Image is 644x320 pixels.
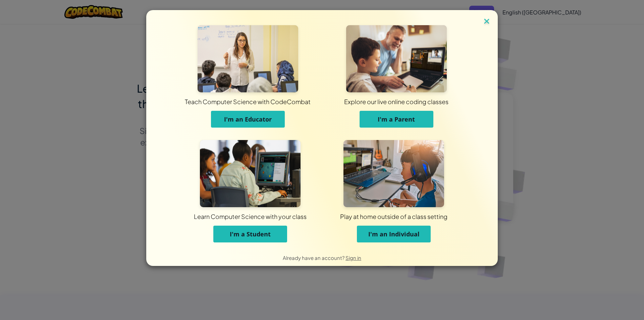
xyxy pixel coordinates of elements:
[230,230,271,238] span: I'm a Student
[346,25,447,92] img: For Parents
[224,97,569,106] div: Explore our live online coding classes
[283,255,345,261] span: Already have an account?
[360,111,433,128] button: I'm a Parent
[378,115,415,123] span: I'm a Parent
[211,111,285,128] button: I'm an Educator
[213,226,287,242] button: I'm a Student
[198,25,298,92] img: For Educators
[482,17,491,27] img: close icon
[345,255,361,261] a: Sign in
[224,115,272,123] span: I'm an Educator
[368,230,420,238] span: I'm an Individual
[200,140,301,207] img: For Students
[343,140,444,207] img: For Individuals
[229,212,559,221] div: Play at home outside of a class setting
[357,226,431,242] button: I'm an Individual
